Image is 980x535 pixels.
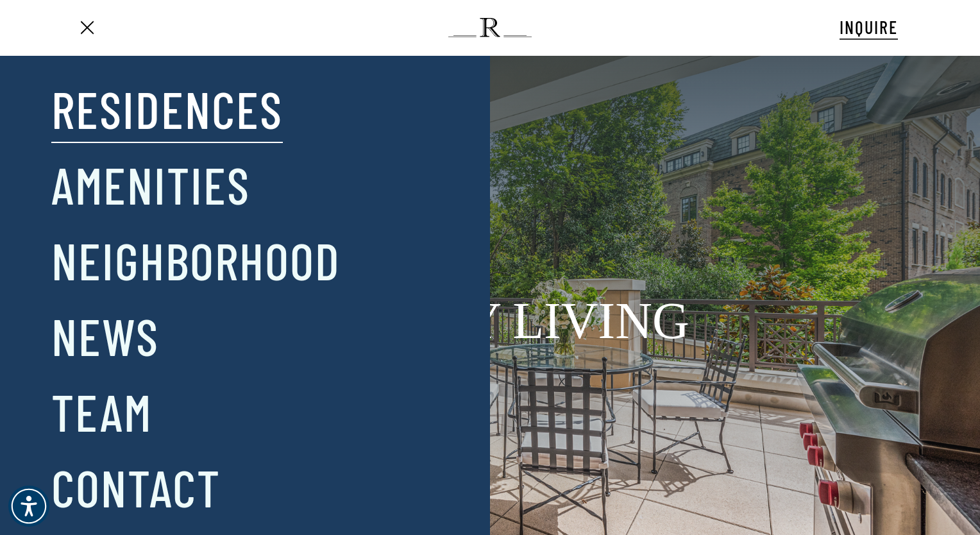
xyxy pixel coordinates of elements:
a: News [51,302,159,369]
a: Contact [51,454,221,520]
a: Residences [51,75,283,142]
a: Navigation Menu [76,21,97,35]
a: Neighborhood [51,226,341,293]
a: Amenities [51,151,250,217]
span: INQUIRE [840,16,898,38]
a: Team [51,378,152,445]
a: INQUIRE [840,15,898,40]
div: Accessibility Menu [8,486,49,527]
img: The Regent [448,18,531,37]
